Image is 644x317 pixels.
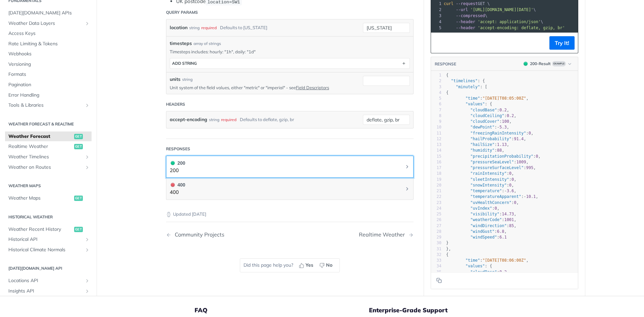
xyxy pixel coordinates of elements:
span: 0.2 [499,107,507,112]
span: : , [446,212,517,216]
span: : , [446,113,517,118]
div: 35 [431,269,441,275]
div: string [209,115,219,124]
span: get [74,144,83,149]
span: Weather Timelines [8,154,83,160]
span: "rainIntensity" [470,171,506,176]
div: Realtime Weather [359,231,408,238]
div: 18 [431,171,441,176]
div: 16 [431,159,441,165]
span: Tools & Libraries [8,102,83,109]
button: Show subpages for Weather on Routes [85,164,90,170]
div: 31 [431,246,441,252]
span: : , [446,194,538,199]
span: : , [446,136,526,141]
span: "values" [466,102,485,106]
span: : , [446,96,529,101]
span: : , [446,159,529,164]
button: Yes [297,260,317,270]
a: Weather Recent Historyget [5,224,92,234]
span: 'accept-encoding: deflate, gzip, br' [478,25,565,30]
span: : { [446,102,492,106]
span: Weather on Routes [8,164,83,170]
div: 20 [431,182,441,188]
span: 200 [171,161,175,165]
span: Formats [8,71,90,78]
div: Headers [166,101,185,107]
button: Copy to clipboard [434,275,444,285]
button: Show subpages for Locations API [85,278,90,283]
span: "[DATE]T08:06:00Z" [482,258,526,263]
span: get [74,226,83,232]
span: { [446,73,448,77]
div: 19 [431,176,441,182]
span: : [ [446,84,487,89]
span: "pressureSurfaceLevel" [470,165,524,170]
span: GET \ [444,1,490,6]
div: 23 [431,200,441,205]
div: Community Projects [171,231,224,238]
div: Defaults to [US_STATE] [220,23,267,33]
span: : , [446,182,514,187]
div: 21 [431,188,441,194]
div: Did this page help you? [240,258,340,272]
span: "hailProbability" [470,136,512,141]
h2: Weather Maps [5,183,92,189]
span: 91.4 [514,136,524,141]
span: : , [446,130,533,135]
span: : , [446,148,504,153]
nav: Pagination Controls [166,225,414,245]
div: 17 [431,165,441,171]
span: --request [456,1,478,6]
span: Realtime Weather [8,143,72,150]
span: : , [446,223,517,228]
span: - [504,189,506,193]
a: Rate Limiting & Tokens [5,39,92,49]
span: 100 [502,119,509,124]
span: "dewPoint" [470,125,494,129]
span: : [446,235,507,240]
span: Rate Limiting & Tokens [8,40,90,47]
a: Weather on RoutesShow subpages for Weather on Routes [5,162,92,172]
div: 34 [431,263,441,269]
h2: Historical Weather [5,214,92,220]
a: Previous Page: Community Projects [166,231,272,238]
svg: Chevron [405,186,410,192]
span: get [74,196,83,201]
div: required [201,23,217,33]
button: Show subpages for Weather Data Layers [85,20,90,26]
a: Weather Forecastget [5,131,92,141]
span: "weatherCode" [470,217,502,222]
span: 200 [524,62,528,66]
span: : , [446,154,541,158]
span: { [446,90,448,95]
button: 400 400400 [170,181,410,196]
span: 14.73 [502,212,514,216]
span: Access Keys [8,30,90,37]
span: --compressed [456,13,485,18]
a: Field Descriptors [296,85,329,90]
div: string [182,76,193,83]
span: "temperatureApparent" [470,194,521,199]
span: "snowIntensity" [470,182,506,187]
div: 200 [170,159,185,167]
span: : , [446,258,529,263]
span: 'accept: application/json' [478,19,541,24]
span: : , [446,206,499,210]
span: 5.3 [499,125,507,129]
a: Weather Mapsget [5,193,92,203]
span: --url [456,7,468,12]
span: "visibility" [470,212,499,216]
a: Versioning [5,59,92,69]
span: : , [446,171,514,176]
div: ADD string [172,61,197,66]
a: [DATE][DOMAIN_NAME] APIs [5,8,92,18]
a: Realtime Weatherget [5,142,92,152]
div: 400 [170,181,185,189]
label: accept-encoding [170,115,207,124]
a: Formats [5,69,92,80]
span: 0.2 [499,269,507,274]
button: Show subpages for Tools & Libraries [85,103,90,108]
span: 0 [536,154,538,158]
span: "freezingRainIntensity" [470,130,526,135]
